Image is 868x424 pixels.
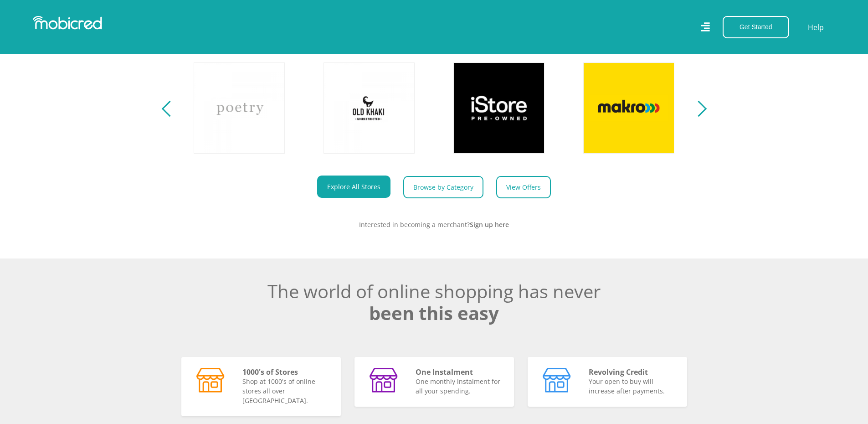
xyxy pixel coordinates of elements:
[470,220,509,229] a: Sign up here
[242,377,329,405] p: Shop at 1000's of online stores all over [GEOGRAPHIC_DATA].
[589,368,676,377] h5: Revolving Credit
[807,21,824,33] a: Help
[317,176,390,198] a: Explore All Stores
[693,99,704,117] button: Next
[416,368,503,377] h5: One Instalment
[181,220,687,229] p: Interested in becoming a merchant?
[33,16,102,30] img: Mobicred
[403,176,483,198] a: Browse by Category
[164,99,175,117] button: Previous
[181,280,687,324] h2: The world of online shopping has never
[416,377,503,396] p: One monthly instalment for all your spending.
[369,300,499,326] span: been this easy
[589,377,676,396] p: Your open to buy will increase after payments.
[496,176,551,198] a: View Offers
[723,16,789,38] button: Get Started
[242,368,329,377] h5: 1000's of Stores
